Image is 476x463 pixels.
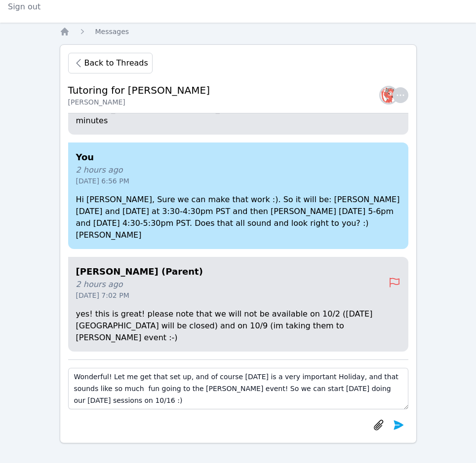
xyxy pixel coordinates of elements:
[68,97,210,107] div: [PERSON_NAME]
[68,368,408,409] textarea: Wonderful! Let me get that set up, and of course [DATE] is a very important Holiday, and that sou...
[76,265,389,279] h4: [PERSON_NAME] (Parent)
[76,279,389,290] span: 2 hours ago
[95,28,129,36] span: Messages
[60,27,417,36] nav: Breadcrumb
[84,57,148,69] span: Back to Threads
[76,290,389,300] span: [DATE] 7:02 PM
[68,83,210,97] h2: Tutoring for [PERSON_NAME]
[76,308,400,344] p: yes! this is great! please note that we will not be available on 10/2 ([DATE][GEOGRAPHIC_DATA] wi...
[381,87,397,103] img: Yuliya Shekhtman
[76,164,400,176] span: 2 hours ago
[68,53,153,73] button: Back to Threads
[76,194,400,241] p: Hi [PERSON_NAME], Sure we can make that work :). So it will be: [PERSON_NAME] [DATE] and [DATE] a...
[95,27,129,36] a: Messages
[385,87,408,103] button: Yuliya Shekhtman
[76,176,400,186] span: [DATE] 6:56 PM
[76,150,400,164] h4: You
